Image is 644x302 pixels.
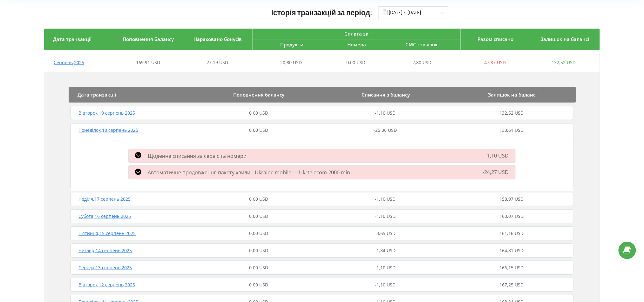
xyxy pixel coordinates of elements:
span: 27,19 USD [207,59,228,65]
span: 132,52 USD [500,110,524,116]
span: 0,00 USD [249,110,268,116]
span: 167,25 USD [500,282,524,288]
span: 158,97 USD [500,196,524,202]
span: -47,87 USD [483,59,506,65]
span: СМС і зв'язок [405,41,438,48]
span: Щоденне списання за сервіс та номери [148,152,247,159]
span: 166,15 USD [500,265,524,271]
span: -24,27 USD [483,169,509,176]
span: Разом списано [478,36,513,42]
span: -20,80 USD [279,59,302,65]
span: 133,61 USD [500,127,524,133]
span: 0,00 USD [249,196,268,202]
span: 132,52 USD [552,59,576,65]
span: 0,00 USD [249,282,268,288]
span: Неділя , 17 серпень 2025 [78,196,131,202]
span: Четвер , 14 серпень 2025 [78,247,132,253]
span: Середа , 13 серпень 2025 [78,265,132,271]
span: -1,10 USD [375,265,396,271]
span: 169,91 USD [136,59,160,65]
span: Вівторок , 12 серпень 2025 [78,282,135,288]
span: 0,00 USD [249,213,268,219]
span: Автоматичне продовження пакету хвилин Ukraine mobile — Ukrtelecom 2000 min. [148,169,351,176]
span: Номера [347,41,366,48]
span: 0,00 USD [249,265,268,271]
span: Вівторок , 19 серпень 2025 [78,110,135,116]
span: -1,10 USD [375,213,396,219]
span: -1,10 USD [375,196,396,202]
span: Нараховано бонусів [194,36,242,42]
span: Поповнення балансу [233,91,284,98]
span: 0,00 USD [249,127,268,133]
span: Залишок на балансі [488,91,537,98]
span: -1,10 USD [375,110,396,116]
span: П’ятниця , 15 серпень 2025 [78,230,136,236]
span: Історія транзакцій за період: [271,8,372,17]
span: Сплата за [345,30,369,37]
span: Субота , 16 серпень 2025 [78,213,131,219]
span: Понеділок , 18 серпень 2025 [78,127,138,133]
span: Продукти [280,41,303,48]
span: 160,07 USD [500,213,524,219]
span: 0,00 USD [249,230,268,236]
span: 0,00 USD [346,59,365,65]
span: -1,10 USD [375,282,396,288]
span: Списання з балансу [362,91,410,98]
span: -3,65 USD [375,230,396,236]
span: -1,10 USD [486,152,509,159]
span: 161,16 USD [500,230,524,236]
span: 164,81 USD [500,247,524,253]
span: Поповнення балансу [123,36,174,42]
span: -1,34 USD [375,247,396,253]
span: Серпень , 2025 [54,59,84,65]
span: Дата транзакції [53,36,92,42]
span: 0,00 USD [249,247,268,253]
span: -25,36 USD [374,127,397,133]
span: Залишок на балансі [541,36,589,42]
span: -2,80 USD [411,59,432,65]
span: Дата транзакції [78,91,116,98]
